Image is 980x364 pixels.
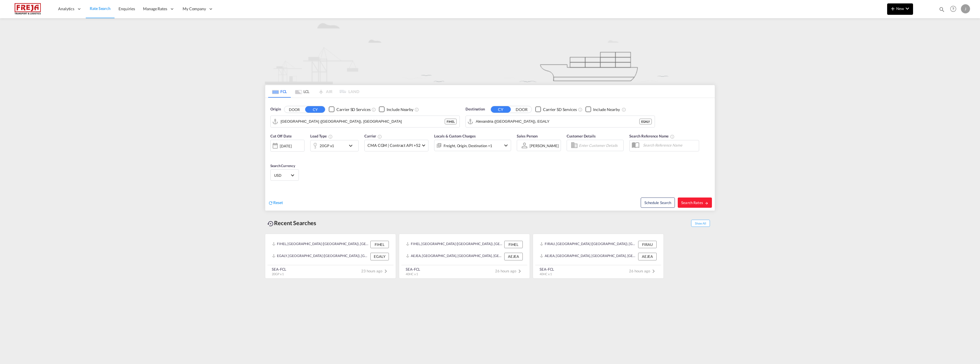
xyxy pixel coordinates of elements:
md-select: Select Currency: $ USDUnited States Dollar [273,171,296,179]
div: EGALY, Alexandria (El Iskandariya), Egypt, Northern Africa, Africa [272,253,369,260]
span: Reset [273,200,283,205]
div: [DATE] [280,143,291,149]
button: DOOR [284,106,304,113]
span: Sales Person [517,134,538,138]
div: 20GP x1 [320,142,334,150]
div: Recent Searches [265,217,318,229]
span: My Company [183,6,206,12]
span: 40HC x 1 [540,272,552,276]
div: Include Nearby [593,107,620,112]
md-select: Sales Person: Jarkko Lamminpaa [529,141,559,150]
md-icon: icon-refresh [268,200,273,205]
md-checkbox: Checkbox No Ink [535,106,577,112]
input: Enter Customer Details [579,141,622,150]
div: Carrier SD Services [543,107,577,112]
span: New [889,6,911,11]
span: Origin [270,106,281,112]
md-icon: icon-magnify [939,6,945,13]
div: AEJEA, Jebel Ali, United Arab Emirates, Middle East, Middle East [540,253,637,260]
md-icon: Unchecked: Ignores neighbouring ports when fetching rates.Checked : Includes neighbouring ports w... [415,107,419,112]
div: icon-magnify [939,6,945,15]
md-checkbox: Checkbox No Ink [329,106,370,112]
md-tab-item: FCL [268,85,291,98]
span: Search Currency [270,164,295,168]
md-icon: icon-backup-restore [267,220,274,227]
div: SEA-FCL [406,267,420,272]
span: 26 hours ago [629,269,657,273]
div: FIRAU [638,241,657,248]
span: USD [274,173,290,178]
span: Search Rates [681,200,709,205]
md-icon: icon-chevron-right [382,268,389,275]
md-pagination-wrapper: Use the left and right arrow keys to navigate between tabs [268,85,359,98]
span: Destination [465,106,485,112]
div: Origin DOOR CY Checkbox No InkUnchecked: Search for CY (Container Yard) services for all selected... [265,98,715,211]
div: [PERSON_NAME] [530,143,559,148]
md-datepicker: Select [270,151,275,159]
div: [DATE] [270,140,305,152]
div: SEA-FCL [272,267,286,272]
button: CY [305,106,325,113]
span: 26 hours ago [495,269,523,273]
div: EGALY [370,253,389,260]
button: CY [491,106,511,113]
img: new-FCL.png [265,18,715,84]
span: Rate Search [90,6,111,11]
div: Freight Origin Destination Factory Stuffing [444,142,492,150]
md-icon: icon-plus 400-fg [889,5,896,12]
div: Carrier SD Services [336,107,370,112]
div: FIRAU, Raumo (Rauma), Finland, Northern Europe, Europe [540,241,637,248]
recent-search-card: FIHEL, [GEOGRAPHIC_DATA] ([GEOGRAPHIC_DATA]), [GEOGRAPHIC_DATA], [GEOGRAPHIC_DATA], [GEOGRAPHIC_D... [399,234,530,279]
div: J [961,4,970,13]
span: Locals & Custom Charges [434,134,476,138]
md-icon: Unchecked: Ignores neighbouring ports when fetching rates.Checked : Includes neighbouring ports w... [622,107,626,112]
md-icon: icon-chevron-down [503,142,509,149]
md-icon: Unchecked: Search for CY (Container Yard) services for all selected carriers.Checked : Search for... [578,107,583,112]
button: DOOR [512,106,532,113]
span: 40HC x 1 [406,272,418,276]
div: AEJEA [504,253,523,260]
div: AEJEA [638,253,657,260]
md-icon: Unchecked: Search for CY (Container Yard) services for all selected carriers.Checked : Search for... [371,107,376,112]
md-input-container: Alexandria (El Iskandariya), EGALY [466,116,655,127]
md-icon: icon-chevron-down [904,5,911,12]
div: Include Nearby [387,107,413,112]
recent-search-card: FIHEL, [GEOGRAPHIC_DATA] ([GEOGRAPHIC_DATA]), [GEOGRAPHIC_DATA], [GEOGRAPHIC_DATA], [GEOGRAPHIC_D... [265,234,396,279]
md-icon: icon-information-outline [328,134,333,139]
input: Search by Port [476,117,639,126]
button: Search Ratesicon-arrow-right [678,198,712,208]
input: Search Reference Name [640,141,699,149]
span: Enquiries [119,6,135,11]
md-icon: Your search will be saved by the below given name [670,134,675,139]
md-icon: icon-chevron-right [516,268,523,275]
md-tab-item: LCL [291,85,314,98]
md-icon: icon-chevron-right [650,268,657,275]
div: FIHEL [504,241,523,248]
span: Customer Details [567,134,595,138]
div: icon-refreshReset [268,200,283,206]
span: Help [948,4,958,14]
div: Help [948,4,961,14]
input: Search by Port [281,117,445,126]
span: Manage Rates [143,6,167,12]
div: 20GP x1icon-chevron-down [310,140,359,151]
div: FIHEL [445,119,457,124]
span: Cut Off Date [270,134,292,138]
div: FIHEL [370,241,389,248]
span: 23 hours ago [361,269,389,273]
recent-search-card: FIRAU, [GEOGRAPHIC_DATA] ([GEOGRAPHIC_DATA]), [GEOGRAPHIC_DATA], [GEOGRAPHIC_DATA], [GEOGRAPHIC_D... [533,234,664,279]
div: FIHEL, Helsinki (Helsingfors), Finland, Northern Europe, Europe [406,241,503,248]
button: icon-plus 400-fgNewicon-chevron-down [887,3,913,15]
md-input-container: Helsinki (Helsingfors), FIHEL [271,116,460,127]
div: Freight Origin Destination Factory Stuffingicon-chevron-down [434,140,511,151]
md-icon: icon-chevron-down [347,142,357,149]
md-icon: icon-arrow-right [705,201,709,205]
button: Note: By default Schedule search will only considerorigin ports, destination ports and cut off da... [641,198,675,208]
span: CMA CGM | Contract API +52 [367,143,420,148]
md-checkbox: Checkbox No Ink [585,106,620,112]
span: 20GP x 1 [272,272,284,276]
span: Load Type [310,134,333,138]
md-checkbox: Checkbox No Ink [379,106,413,112]
span: Show All [691,220,710,227]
